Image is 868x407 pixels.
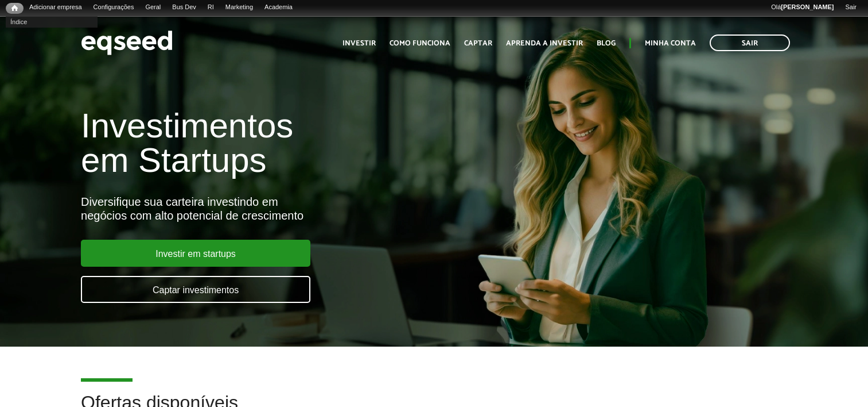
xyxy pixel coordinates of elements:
[220,3,259,12] a: Marketing
[81,276,310,303] a: Captar investimentos
[839,3,862,12] a: Sair
[81,195,498,222] div: Diversifique sua carteira investindo em negócios com alto potencial de crescimento
[166,3,202,12] a: Bus Dev
[342,40,376,47] a: Investir
[781,3,834,10] strong: [PERSON_NAME]
[645,40,696,47] a: Minha conta
[139,3,166,12] a: Geral
[202,3,220,12] a: RI
[597,40,616,47] a: Blog
[506,40,583,47] a: Aprenda a investir
[765,3,839,12] a: Olá[PERSON_NAME]
[81,28,173,58] img: EqSeed
[6,3,24,14] a: Início
[81,109,498,178] h1: Investimentos em Startups
[11,4,18,12] span: Início
[259,3,298,12] a: Academia
[24,3,88,12] a: Adicionar empresa
[464,40,492,47] a: Captar
[88,3,140,12] a: Configurações
[710,34,790,51] a: Sair
[81,240,310,267] a: Investir em startups
[390,40,450,47] a: Como funciona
